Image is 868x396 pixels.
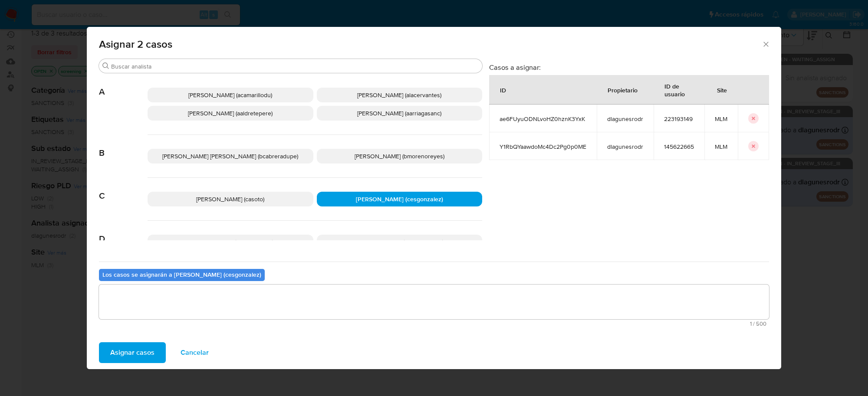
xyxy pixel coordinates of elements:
span: [PERSON_NAME] [PERSON_NAME] (bcabreradupe) [162,152,298,160]
div: [PERSON_NAME] (casoto) [148,192,313,206]
div: [PERSON_NAME] (dgardunorosa) [317,235,483,249]
div: Site [707,79,737,100]
button: Cancelar [169,342,220,363]
span: Asignar 2 casos [99,39,762,49]
div: [PERSON_NAME] (aarriagasanc) [317,106,483,121]
span: Máximo 500 caracteres [102,321,766,327]
span: [PERSON_NAME] (dgardunorosa) [355,238,444,246]
span: dlagunesrodr [607,115,643,123]
div: [PERSON_NAME] (alacervantes) [317,88,483,102]
div: ID de usuario [654,75,704,104]
span: C [99,178,148,201]
div: assign-modal [87,27,781,369]
span: MLM [715,115,727,123]
h3: Casos a asignar: [489,63,769,72]
button: Buscar [102,62,109,69]
span: [PERSON_NAME] (acamarillodu) [188,91,272,99]
span: D [99,221,148,244]
span: A [99,74,148,97]
span: B [99,135,148,158]
span: ae6FUyuODNLvoHZ0hznK3YxK [500,115,586,123]
span: MLM [715,143,727,151]
span: Cancelar [181,343,209,362]
span: 223193149 [664,115,694,123]
button: Cerrar ventana [762,40,769,48]
div: [PERSON_NAME] (dlagunesrodr) [148,235,313,249]
span: [PERSON_NAME] (aaldretepere) [188,109,273,118]
button: Asignar casos [99,342,166,363]
div: [PERSON_NAME] (acamarillodu) [148,88,313,102]
span: Y1RbQYaawdoMc4Dc2Pg0p0ME [500,143,586,151]
button: icon-button [748,141,759,151]
span: [PERSON_NAME] (dlagunesrodr) [187,238,273,246]
input: Buscar analista [111,62,479,70]
button: icon-button [748,113,759,124]
span: [PERSON_NAME] (casoto) [196,195,264,203]
span: [PERSON_NAME] (alacervantes) [357,91,441,99]
span: dlagunesrodr [607,143,643,151]
span: Asignar casos [110,343,155,362]
b: Los casos se asignarán a [PERSON_NAME] (cesgonzalez) [102,270,261,279]
div: Propietario [597,79,648,100]
span: [PERSON_NAME] (bmorenoreyes) [355,152,444,160]
span: [PERSON_NAME] (aarriagasanc) [357,109,441,118]
span: 145622665 [664,143,694,151]
div: [PERSON_NAME] (bmorenoreyes) [317,149,483,164]
div: [PERSON_NAME] (aaldretepere) [148,106,313,121]
div: [PERSON_NAME] (cesgonzalez) [317,192,483,206]
div: [PERSON_NAME] [PERSON_NAME] (bcabreradupe) [148,149,313,164]
div: ID [490,79,516,100]
span: [PERSON_NAME] (cesgonzalez) [356,195,443,203]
